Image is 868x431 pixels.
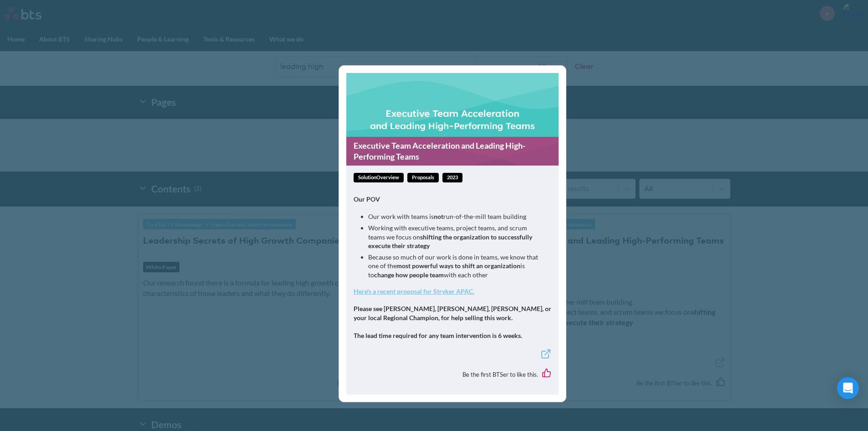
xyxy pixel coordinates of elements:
[368,233,532,250] strong: shifting the organization to successfully execute their strategy
[368,223,544,250] li: Working with executive teams, project teams, and scrum teams we focus on
[396,262,520,270] strong: most powerful ways to shift an organization
[354,173,404,182] span: solutionOverview
[354,287,474,295] a: Here's a recent proposal for Stryker APAC.
[407,173,439,182] a: Proposals
[434,213,443,220] strong: not
[354,332,522,339] strong: The lead time required for any team intervention is 6 weeks.
[368,212,544,221] li: Our work with teams is run-of-the-mill team building
[354,195,380,203] strong: Our POV
[442,173,462,182] span: 2023
[368,253,544,280] li: Because so much of our work is done in teams, we know that one of the is to with each other
[346,137,559,166] a: Executive Team Acceleration and Leading High-Performing Teams
[540,348,551,362] a: External link
[354,362,551,387] div: Be the first BTSer to like this.
[354,305,551,322] strong: Please see [PERSON_NAME], [PERSON_NAME], [PERSON_NAME], or your local Regional Champion, for help...
[837,377,859,399] div: Open Intercom Messenger
[374,271,444,279] strong: change how people team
